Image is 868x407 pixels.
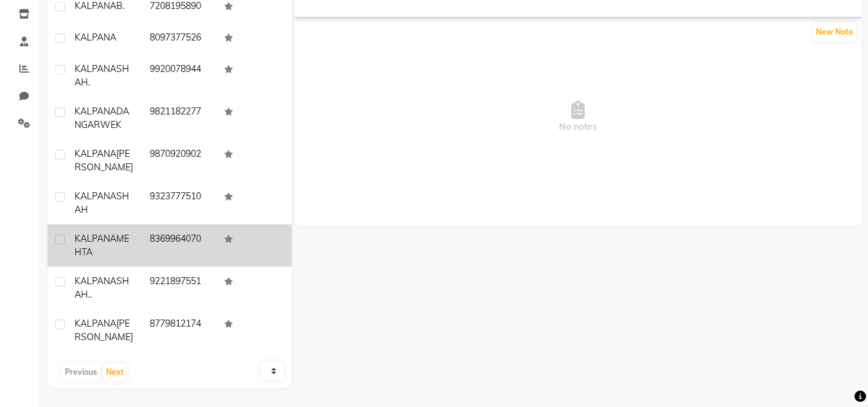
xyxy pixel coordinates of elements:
[75,275,116,287] span: KALPANA
[75,32,116,43] span: KALPANA
[142,140,217,182] td: 9870920902
[142,267,217,309] td: 9221897551
[75,63,116,75] span: KALPANA
[75,190,116,202] span: KALPANA
[75,105,116,117] span: KALPANA
[142,182,217,224] td: 9323777510
[75,318,116,329] span: KALPANA
[142,309,217,352] td: 8779812174
[142,55,217,97] td: 9920078944
[142,97,217,140] td: 9821182277
[142,23,217,55] td: 8097377526
[294,53,862,181] span: No notes
[813,23,856,41] button: New Note
[75,233,116,244] span: KALPANA
[142,224,217,267] td: 8369964070
[103,363,127,381] button: Next
[75,148,116,159] span: KALPANA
